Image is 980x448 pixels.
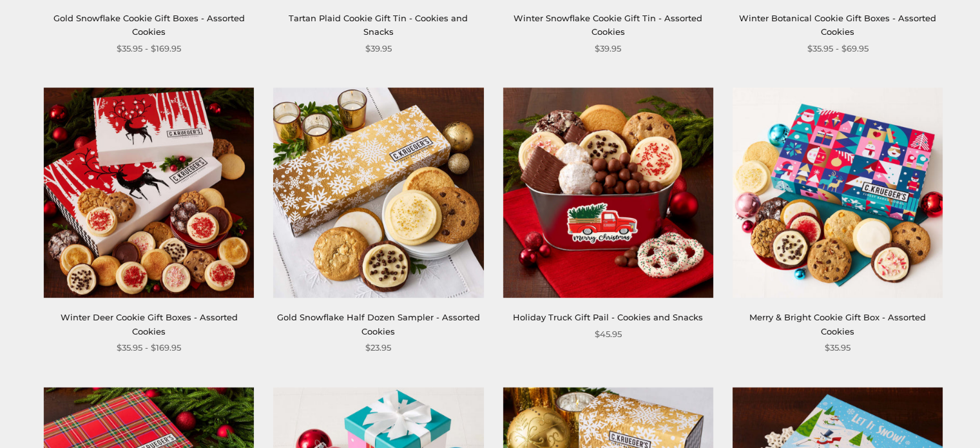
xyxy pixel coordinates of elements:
[117,341,181,355] span: $35.95 - $169.95
[733,88,943,298] img: Merry & Bright Cookie Gift Box - Assorted Cookies
[277,312,480,336] a: Gold Snowflake Half Dozen Sampler - Assorted Cookies
[749,312,926,336] a: Merry & Bright Cookie Gift Box - Assorted Cookies
[739,13,936,37] a: Winter Botanical Cookie Gift Boxes - Assorted Cookies
[10,399,133,438] iframe: Sign Up via Text for Offers
[595,327,622,341] span: $45.95
[365,341,391,355] span: $23.95
[595,42,621,55] span: $39.95
[61,312,238,336] a: Winter Deer Cookie Gift Boxes - Assorted Cookies
[117,42,181,55] span: $35.95 - $169.95
[273,88,483,298] img: Gold Snowflake Half Dozen Sampler - Assorted Cookies
[289,13,468,37] a: Tartan Plaid Cookie Gift Tin - Cookies and Snacks
[53,13,245,37] a: Gold Snowflake Cookie Gift Boxes - Assorted Cookies
[44,88,254,298] img: Winter Deer Cookie Gift Boxes - Assorted Cookies
[503,88,713,298] a: Holiday Truck Gift Pail - Cookies and Snacks
[365,42,392,55] span: $39.95
[503,88,713,298] img: Holiday Truck Gift Pail - Cookies and Snacks
[514,13,702,37] a: Winter Snowflake Cookie Gift Tin - Assorted Cookies
[513,312,703,322] a: Holiday Truck Gift Pail - Cookies and Snacks
[825,341,850,355] span: $35.95
[807,42,868,55] span: $35.95 - $69.95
